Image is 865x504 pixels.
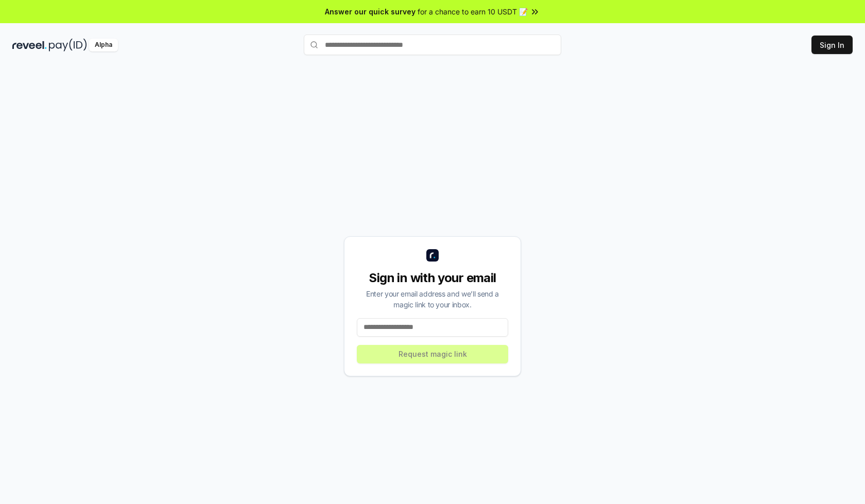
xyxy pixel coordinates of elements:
[811,36,853,54] button: Sign In
[12,39,47,51] img: reveel_dark
[357,288,508,310] div: Enter your email address and we’ll send a magic link to your inbox.
[418,6,528,17] span: for a chance to earn 10 USDT 📝
[89,39,118,51] div: Alpha
[357,270,508,286] div: Sign in with your email
[426,249,439,262] img: logo_small
[49,39,87,51] img: pay_id
[325,6,416,17] span: Answer our quick survey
